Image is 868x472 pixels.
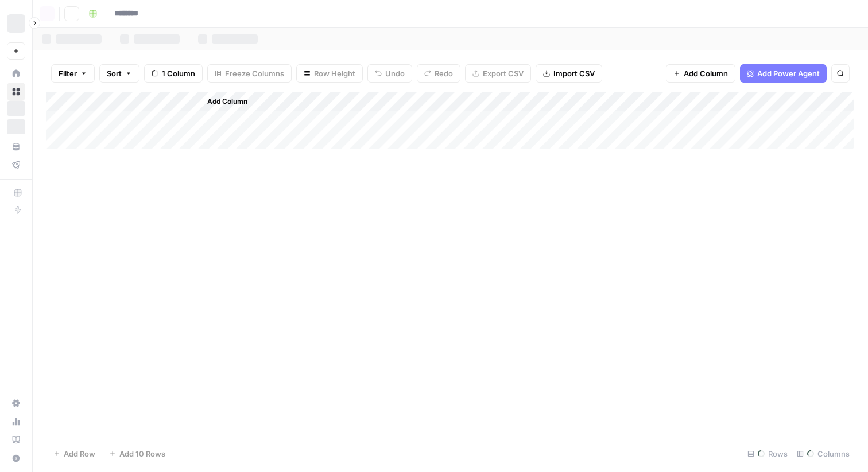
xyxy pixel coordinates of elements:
[314,68,355,79] span: Row Height
[536,64,602,83] button: Import CSV
[743,444,792,463] div: Rows
[119,448,165,459] span: Add 10 Rows
[7,64,25,83] a: Home
[7,449,25,467] button: Help + Support
[7,412,25,431] a: Usage
[107,68,122,79] span: Sort
[367,64,412,83] button: Undo
[59,68,77,79] span: Filter
[435,68,453,79] span: Redo
[207,96,247,107] span: Add Column
[465,64,531,83] button: Export CSV
[792,444,854,463] div: Columns
[7,138,25,156] a: Your Data
[51,64,95,83] button: Filter
[207,64,292,83] button: Freeze Columns
[666,64,735,83] button: Add Column
[417,64,460,83] button: Redo
[684,68,728,79] span: Add Column
[144,64,203,83] button: 1 Column
[7,83,25,101] a: Browse
[46,444,102,463] button: Add Row
[162,68,195,79] span: 1 Column
[64,448,95,459] span: Add Row
[99,64,139,83] button: Sort
[483,68,524,79] span: Export CSV
[385,68,405,79] span: Undo
[225,68,284,79] span: Freeze Columns
[740,64,827,83] button: Add Power Agent
[192,94,252,109] button: Add Column
[553,68,595,79] span: Import CSV
[7,394,25,412] a: Settings
[7,156,25,174] a: Flightpath
[7,431,25,449] a: Learning Hub
[757,68,820,79] span: Add Power Agent
[102,444,172,463] button: Add 10 Rows
[296,64,363,83] button: Row Height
